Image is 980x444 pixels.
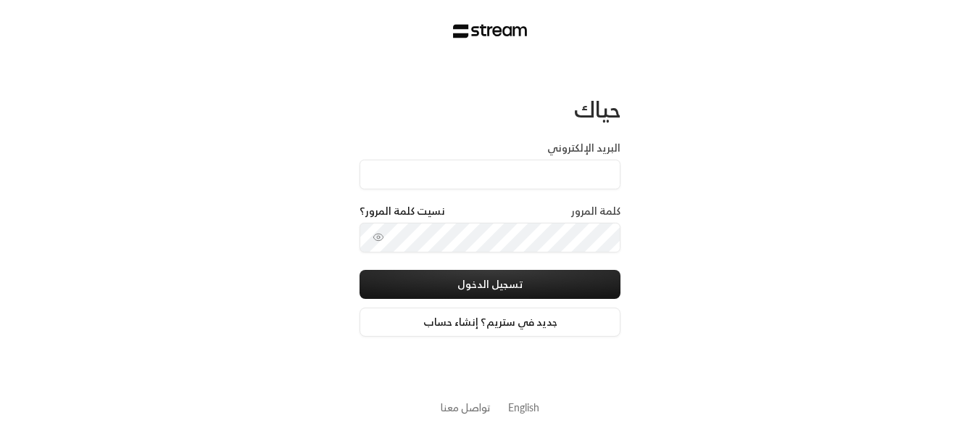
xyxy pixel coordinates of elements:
[508,394,539,421] a: English
[367,226,390,249] button: toggle password visibility
[574,90,620,128] span: حياك
[360,270,620,299] button: تسجيل الدخول
[441,400,491,415] button: تواصل معنا
[360,204,445,218] a: نسيت كلمة المرور؟
[571,204,620,218] label: كلمة المرور
[547,141,620,155] label: البريد الإلكتروني
[360,308,620,337] a: جديد في ستريم؟ إنشاء حساب
[441,398,491,416] a: تواصل معنا
[453,24,528,38] img: Stream Logo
